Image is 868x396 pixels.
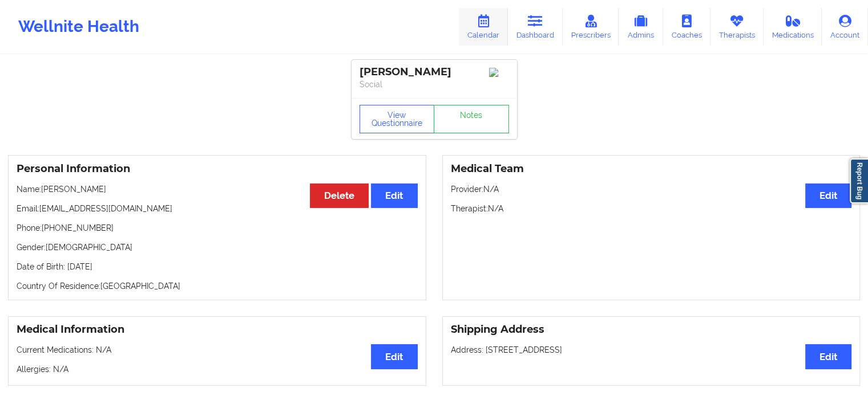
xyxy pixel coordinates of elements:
p: Therapist: N/A [451,203,852,214]
a: Admins [619,8,663,46]
a: Calendar [459,8,508,46]
div: [PERSON_NAME] [360,66,509,79]
p: Email: [EMAIL_ADDRESS][DOMAIN_NAME] [17,203,418,214]
button: Edit [371,183,417,208]
button: Edit [371,344,417,369]
img: Image%2Fplaceholer-image.png [489,68,509,77]
p: Social [360,79,509,90]
h3: Personal Information [17,162,418,175]
button: Edit [805,344,851,369]
a: Prescribers [563,8,619,46]
button: Delete [310,183,369,208]
p: Provider: N/A [451,183,852,195]
a: Dashboard [508,8,563,46]
a: Report Bug [850,158,868,203]
button: Edit [805,183,851,208]
p: Current Medications: N/A [17,344,418,356]
p: Country Of Residence: [GEOGRAPHIC_DATA] [17,280,418,292]
h3: Medical Information [17,323,418,336]
p: Phone: [PHONE_NUMBER] [17,222,418,234]
p: Allergies: N/A [17,364,418,375]
h3: Medical Team [451,162,852,175]
p: Date of Birth: [DATE] [17,261,418,272]
a: Therapists [710,8,764,46]
a: Notes [434,105,509,133]
p: Gender: [DEMOGRAPHIC_DATA] [17,242,418,253]
h3: Shipping Address [451,323,852,336]
a: Medications [764,8,822,46]
p: Name: [PERSON_NAME] [17,183,418,195]
p: Address: [STREET_ADDRESS] [451,344,852,356]
a: Coaches [663,8,710,46]
button: View Questionnaire [360,105,435,133]
a: Account [822,8,868,46]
